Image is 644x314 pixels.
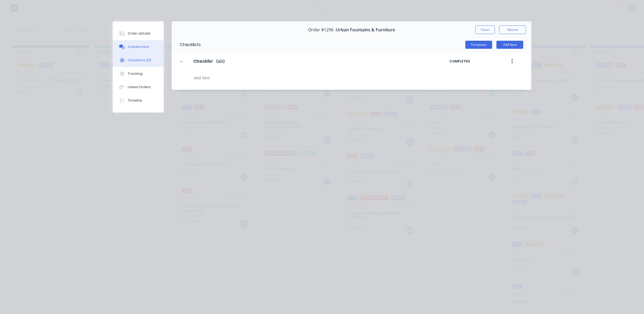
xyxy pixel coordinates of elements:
button: Tracking [113,67,164,80]
div: Collaborate [128,44,149,49]
button: Timeline [113,94,164,107]
div: Tracking [128,71,142,76]
div: Timeline [128,98,142,103]
button: Collaborate [113,40,164,54]
div: Linked Orders [128,85,151,89]
button: Linked Orders [113,80,164,94]
input: Enter Checklist name [190,57,216,65]
div: Checklists 0/0 [128,58,151,63]
span: Order #1296 - [308,27,336,32]
span: ( 0 / 0 ) [216,59,225,64]
button: Options [499,25,526,34]
button: Add New [496,41,523,49]
div: Order details [128,31,151,36]
div: Checklists [172,36,201,53]
button: Checklists 0/0 [113,54,164,67]
button: Close [475,25,495,34]
span: Urban Fountains & Furniture [336,27,395,32]
span: COMPLETED [449,59,495,64]
button: Templates [465,41,492,49]
button: Order details [113,27,164,40]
